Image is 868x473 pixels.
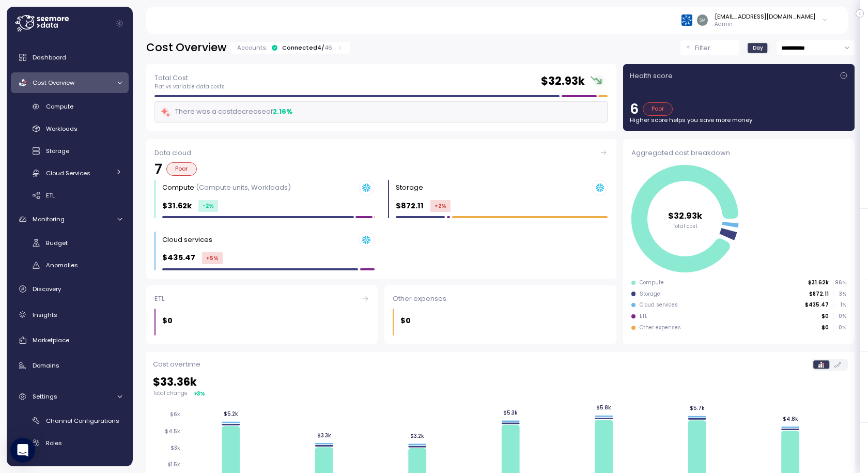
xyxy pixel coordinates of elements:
[11,279,129,299] a: Discovery
[643,102,673,116] div: Poor
[146,40,226,55] h2: Cost Overview
[162,252,195,264] p: $435.47
[154,73,225,83] p: Total Cost
[11,304,129,325] a: Insights
[11,120,129,138] a: Workloads
[695,43,710,53] p: Filter
[631,148,846,158] div: Aggregated cost breakdown
[162,182,291,193] div: Compute
[46,439,62,447] span: Roles
[630,116,848,124] p: Higher score helps you save more money
[46,191,55,200] span: ETL
[154,83,225,90] p: Flat vs variable data costs
[324,43,332,52] p: 46
[541,74,585,89] h2: $ 32.93k
[691,405,706,411] tspan: $5.7k
[162,235,212,245] div: Cloud services
[753,44,763,52] span: Day
[33,215,65,223] span: Monitoring
[153,375,848,390] h2: $ 33.36k
[393,294,608,304] div: Other expenses
[165,428,180,435] tspan: $4.5k
[46,102,73,111] span: Compute
[10,438,35,463] div: Open Intercom Messenger
[160,106,292,118] div: There was a cost decrease of
[224,410,238,417] tspan: $5.2k
[154,162,162,176] p: 7
[785,416,800,422] tspan: $4.8k
[33,53,66,62] span: Dashboard
[833,301,846,309] p: 1 %
[715,12,815,21] div: [EMAIL_ADDRESS][DOMAIN_NAME]
[166,162,197,176] div: Poor
[194,390,205,398] div: ▾
[202,252,223,264] div: +5 %
[33,285,61,293] span: Discovery
[197,390,205,398] div: 3 %
[396,182,423,193] div: Storage
[46,125,78,133] span: Workloads
[198,200,218,212] div: -2 %
[833,291,846,298] p: 3 %
[146,139,616,279] a: Data cloud7PoorCompute (Compute units, Workloads)$31.62k-2%Storage $872.11+2%Cloud services $435....
[822,324,829,331] p: $0
[822,313,829,320] p: $0
[11,235,129,252] a: Budget
[411,433,425,439] tspan: $3.2k
[11,143,129,160] a: Storage
[237,43,267,52] p: Accounts:
[11,187,129,204] a: ETL
[46,169,90,177] span: Cloud Services
[11,434,129,451] a: Roles
[282,43,332,52] div: Connected 4 /
[11,209,129,230] a: Monitoring
[640,291,660,298] div: Storage
[11,72,129,93] a: Cost Overview
[33,336,69,344] span: Marketplace
[273,106,292,117] div: 2.16 %
[154,148,608,158] div: Data cloud
[153,359,200,370] p: Cost overtime
[396,200,424,212] p: $872.11
[162,200,192,212] p: $31.62k
[154,294,369,304] div: ETL
[697,14,708,25] img: 8b38840e6dc05d7795a5b5428363ffcd
[11,164,129,181] a: Cloud Services
[400,315,411,327] p: $0
[11,257,129,274] a: Anomalies
[630,102,639,116] p: 6
[630,71,673,81] p: Health score
[167,461,180,468] tspan: $1.5k
[715,21,815,28] p: Admin
[46,261,78,269] span: Anomalies
[46,147,69,155] span: Storage
[673,222,698,229] tspan: Total cost
[681,14,692,25] img: 68790ce639d2d68da1992664.PNG
[33,79,74,87] span: Cost Overview
[598,404,613,411] tspan: $5.8k
[46,239,68,247] span: Budget
[833,279,846,286] p: 96 %
[162,315,173,327] p: $0
[805,301,829,309] p: $435.47
[640,279,664,286] div: Compute
[33,361,59,370] span: Domains
[11,330,129,350] a: Marketplace
[640,324,681,331] div: Other expenses
[680,40,739,55] button: Filter
[809,291,829,298] p: $872.11
[171,445,180,451] tspan: $3k
[808,279,829,286] p: $31.62k
[146,285,378,344] a: ETL$0
[11,98,129,115] a: Compute
[11,387,129,407] a: Settings
[11,356,129,376] a: Domains
[668,209,703,221] tspan: $32.93k
[430,200,451,212] div: +2 %
[113,20,126,27] button: Collapse navigation
[318,432,332,439] tspan: $3.3k
[833,313,846,320] p: 0 %
[46,417,119,425] span: Channel Configurations
[505,409,519,416] tspan: $5.3k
